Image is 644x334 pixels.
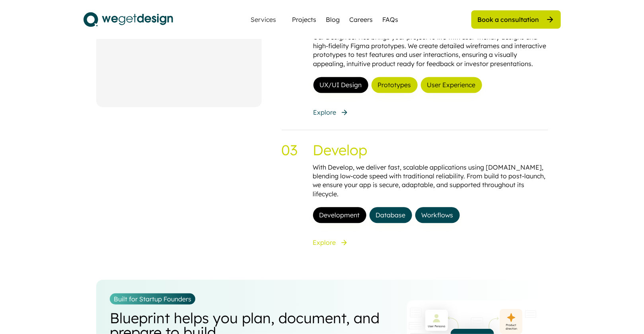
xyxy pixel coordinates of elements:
[313,77,368,93] button: UX/UI Design
[415,207,460,223] button: Workflows
[313,108,337,117] div: Explore
[292,15,317,24] a: Projects
[313,207,366,223] button: Development
[478,15,539,24] div: Book a consultation
[421,77,482,93] button: User Experience
[313,238,336,247] div: Explore
[350,15,373,24] a: Careers
[84,10,173,29] img: logo.svg
[370,207,412,223] button: Database
[372,77,418,93] button: Prototypes
[114,294,191,304] div: Built for Startup Founders
[313,33,548,68] div: Our Design service brings your project to life with user-friendly designs and high-fidelity Figma...
[282,143,298,157] div: 03
[313,163,548,199] div: With Develop, we deliver fast, scalable applications using [DOMAIN_NAME], blending low-code speed...
[326,15,340,24] a: Blog
[383,15,399,24] a: FAQs
[248,16,280,23] div: Services
[313,143,548,157] div: Develop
